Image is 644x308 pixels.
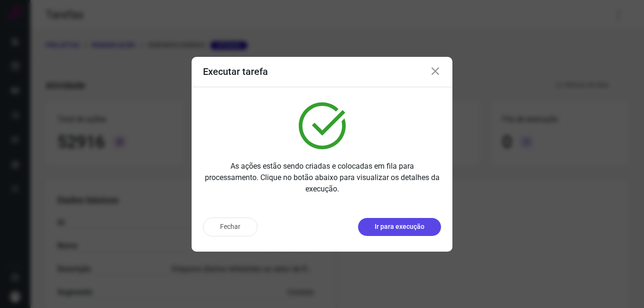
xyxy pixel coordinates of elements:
p: Ir para execução [375,222,424,232]
h3: Executar tarefa [203,66,268,77]
p: As ações estão sendo criadas e colocadas em fila para processamento. Clique no botão abaixo para ... [203,161,441,195]
img: verified.svg [299,102,346,149]
button: Ir para execução [358,218,441,236]
button: Fechar [203,217,258,236]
